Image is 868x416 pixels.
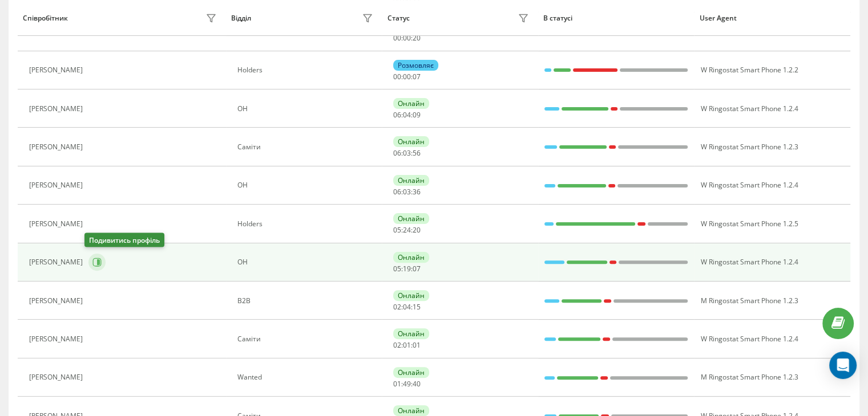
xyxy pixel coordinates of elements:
[393,149,421,157] div: : :
[413,110,421,120] span: 09
[23,14,68,22] div: Співробітник
[393,341,421,349] div: : :
[29,181,86,189] div: [PERSON_NAME]
[237,181,376,189] div: ОН
[29,105,86,113] div: [PERSON_NAME]
[403,340,411,350] span: 01
[29,373,86,381] div: [PERSON_NAME]
[700,219,798,229] span: W Ringostat Smart Phone 1.2.5
[403,379,411,389] span: 49
[700,372,798,382] span: M Ringostat Smart Phone 1.2.3
[403,33,411,43] span: 00
[543,14,689,22] div: В статусі
[393,187,401,197] span: 06
[393,73,421,81] div: : :
[393,340,401,350] span: 02
[237,66,376,74] div: Holders
[231,14,251,22] div: Відділ
[237,297,376,305] div: В2В
[393,136,429,147] div: Онлайн
[413,340,421,350] span: 01
[393,225,401,235] span: 05
[700,334,798,344] span: W Ringostat Smart Phone 1.2.4
[387,14,410,22] div: Статус
[700,142,798,152] span: W Ringostat Smart Phone 1.2.3
[413,148,421,158] span: 56
[413,264,421,274] span: 07
[700,104,798,113] span: W Ringostat Smart Phone 1.2.4
[700,14,845,22] div: User Agent
[393,302,401,312] span: 02
[393,98,429,109] div: Онлайн
[393,110,401,120] span: 06
[700,296,798,305] span: M Ringostat Smart Phone 1.2.3
[393,367,429,378] div: Онлайн
[413,33,421,43] span: 20
[403,302,411,312] span: 04
[29,335,86,343] div: [PERSON_NAME]
[393,33,401,43] span: 00
[413,379,421,389] span: 40
[403,187,411,197] span: 03
[29,220,86,228] div: [PERSON_NAME]
[393,60,438,71] div: Розмовляє
[237,28,376,36] div: ОН
[403,264,411,274] span: 19
[237,105,376,113] div: ОН
[829,352,857,379] div: Open Intercom Messenger
[403,148,411,158] span: 03
[413,72,421,81] span: 07
[700,257,798,267] span: W Ringostat Smart Phone 1.2.4
[393,379,401,389] span: 01
[393,72,401,81] span: 00
[403,72,411,81] span: 00
[29,66,86,74] div: [PERSON_NAME]
[29,143,86,151] div: [PERSON_NAME]
[29,258,86,266] div: [PERSON_NAME]
[393,405,429,416] div: Онлайн
[393,290,429,301] div: Онлайн
[700,180,798,190] span: W Ringostat Smart Phone 1.2.4
[237,258,376,266] div: ОН
[237,335,376,343] div: Саміти
[393,148,401,158] span: 06
[413,187,421,197] span: 36
[393,175,429,186] div: Онлайн
[237,373,376,381] div: Wanted
[237,220,376,228] div: Holders
[84,233,164,247] div: Подивитись профіль
[393,264,401,274] span: 05
[393,252,429,263] div: Онлайн
[29,28,86,36] div: [PERSON_NAME]
[413,302,421,312] span: 15
[393,34,421,42] div: : :
[393,303,421,311] div: : :
[393,380,421,388] div: : :
[393,111,421,119] div: : :
[393,226,421,234] div: : :
[403,225,411,235] span: 24
[413,225,421,235] span: 20
[393,328,429,339] div: Онлайн
[237,143,376,151] div: Саміти
[29,297,86,305] div: [PERSON_NAME]
[700,65,798,75] span: W Ringostat Smart Phone 1.2.2
[393,188,421,196] div: : :
[393,265,421,273] div: : :
[393,213,429,224] div: Онлайн
[403,110,411,120] span: 04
